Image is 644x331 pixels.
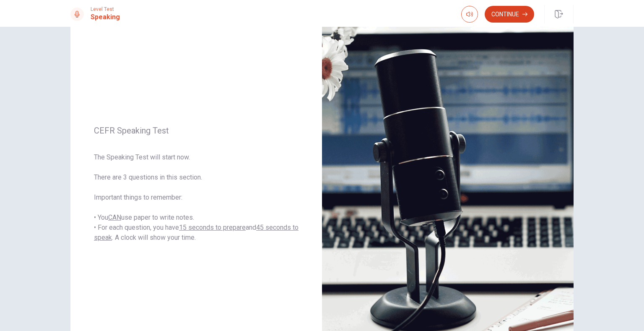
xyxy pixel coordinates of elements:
[91,12,120,22] h1: Speaking
[179,223,246,231] u: 15 seconds to prepare
[94,126,299,136] span: CEFR Speaking Test
[94,152,299,243] span: The Speaking Test will start now. There are 3 questions in this section. Important things to reme...
[91,6,120,12] span: Level Test
[485,6,534,23] button: Continue
[108,213,121,221] u: CAN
